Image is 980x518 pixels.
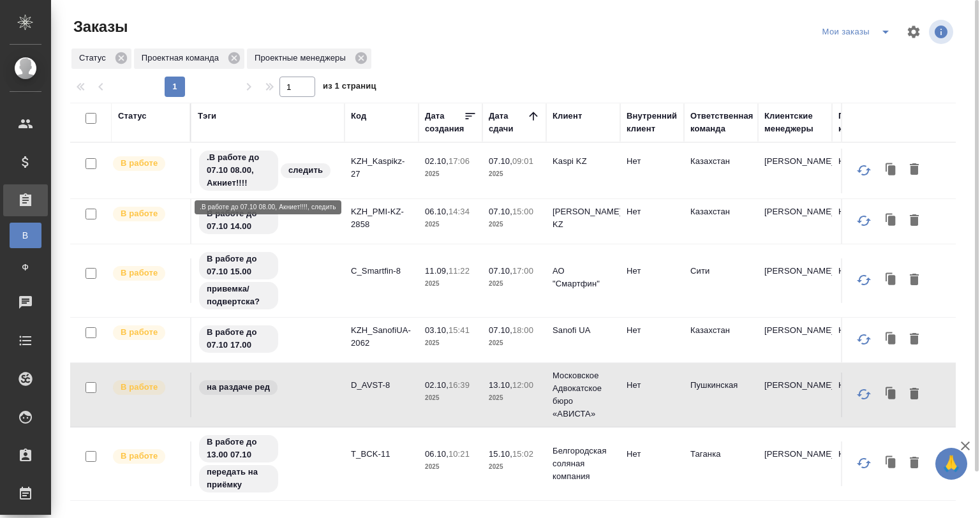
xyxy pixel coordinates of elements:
[758,441,832,486] td: [PERSON_NAME]
[903,382,925,406] button: Удалить
[512,380,533,390] p: 12:00
[351,448,412,461] p: T_BCK-11
[425,325,449,335] p: 03.10,
[758,373,832,417] td: [PERSON_NAME]
[112,379,184,396] div: Выставляет ПМ после принятия заказа от КМа
[627,265,678,277] p: Нет
[121,157,158,170] p: В работе
[198,110,216,122] div: Тэги
[903,451,925,475] button: Удалить
[198,434,338,494] div: В работе до 13.00 07.10, передать на приёмку
[879,209,903,233] button: Клонировать
[449,266,470,276] p: 11:22
[512,207,533,216] p: 15:00
[425,207,449,216] p: 06.10,
[684,318,758,362] td: Казахстан
[758,258,832,303] td: [PERSON_NAME]
[512,449,533,459] p: 15:02
[449,156,470,166] p: 17:06
[288,164,323,177] p: следить
[198,379,338,396] div: на раздаче ред
[489,325,512,335] p: 07.10,
[449,207,470,216] p: 14:34
[425,277,476,290] p: 2025
[553,324,614,337] p: Sanofi UA
[112,265,184,282] div: Выставляет ПМ после принятия заказа от КМа
[425,392,476,404] p: 2025
[16,229,35,242] span: В
[832,149,906,193] td: Юридический
[489,461,540,473] p: 2025
[684,199,758,244] td: Казахстан
[70,17,128,37] span: Заказы
[449,325,470,335] p: 15:41
[121,450,158,463] p: В работе
[684,441,758,486] td: Таганка
[627,379,678,392] p: Нет
[71,48,131,69] div: Статус
[903,327,925,352] button: Удалить
[118,110,147,122] div: Статус
[489,168,540,181] p: 2025
[489,277,540,290] p: 2025
[553,265,614,290] p: АО "Смартфин"
[112,155,184,172] div: Выставляет ПМ после принятия заказа от КМа
[553,110,582,122] div: Клиент
[10,255,41,280] a: Ф
[758,318,832,362] td: [PERSON_NAME]
[684,258,758,303] td: Сити
[207,253,271,278] p: В работе до 07.10 15.00
[425,156,449,166] p: 02.10,
[112,324,184,341] div: Выставляет ПМ после принятия заказа от КМа
[627,448,678,461] p: Нет
[425,380,449,390] p: 02.10,
[690,110,754,135] div: Ответственная команда
[553,369,614,420] p: Московское Адвокатское бюро «АВИСТА»
[121,267,158,279] p: В работе
[207,207,271,233] p: В работе до 07.10 14.00
[849,448,879,478] button: Обновить
[121,326,158,339] p: В работе
[489,207,512,216] p: 07.10,
[627,110,678,135] div: Внутренний клиент
[425,168,476,181] p: 2025
[207,326,271,352] p: В работе до 07.10 17.00
[512,325,533,335] p: 18:00
[207,151,271,189] p: .В работе до 07.10 08.00, Акниет!!!!
[198,324,338,354] div: В работе до 07.10 17.00
[832,318,906,362] td: Юридический
[351,205,412,231] p: KZH_PMI-KZ-2858
[627,205,678,218] p: Нет
[879,382,903,406] button: Клонировать
[16,261,35,274] span: Ф
[489,337,540,350] p: 2025
[627,324,678,337] p: Нет
[207,466,271,491] p: передать на приёмку
[764,110,826,135] div: Клиентские менеджеры
[351,265,412,277] p: C_Smartfin-8
[903,158,925,182] button: Удалить
[489,449,512,459] p: 15.10,
[849,155,879,186] button: Обновить
[849,379,879,410] button: Обновить
[489,392,540,404] p: 2025
[832,199,906,244] td: Юридический
[425,449,449,459] p: 06.10,
[142,52,223,64] p: Проектная команда
[553,155,614,168] p: Kaspi KZ
[489,266,512,276] p: 07.10,
[255,52,350,64] p: Проектные менеджеры
[832,441,906,486] td: Юридический
[553,445,614,483] p: Белгородская соляная компания
[121,207,158,220] p: В работе
[849,265,879,295] button: Обновить
[351,324,412,350] p: KZH_SanofiUA-2062
[935,448,967,480] button: 🙏
[898,17,929,47] span: Настроить таблицу
[198,251,338,311] div: В работе до 07.10 15.00, привемка/подвертска?
[247,48,371,69] div: Проектные менеджеры
[879,451,903,475] button: Клонировать
[207,283,271,308] p: привемка/подвертска?
[627,155,678,168] p: Нет
[849,205,879,236] button: Обновить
